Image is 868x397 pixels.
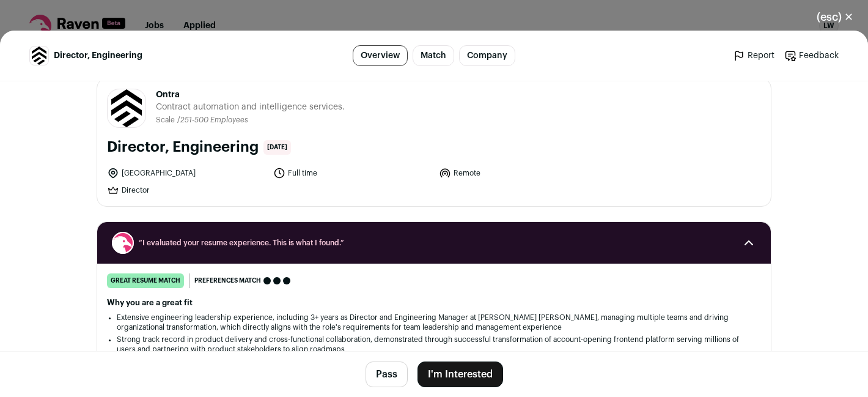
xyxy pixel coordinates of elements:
li: Remote [439,167,598,179]
span: 251-500 Employees [180,116,248,124]
li: Director [107,184,266,196]
span: Director, Engineering [54,50,142,62]
a: Feedback [784,50,839,62]
span: [DATE] [263,140,291,155]
span: Contract automation and intelligence services. [156,101,345,113]
span: Preferences match [194,275,261,287]
span: “I evaluated your resume experience. This is what I found.” [139,238,729,248]
img: 6015f356e55d8b255614d3a84af4ede4ea8d33422b1301048aebb99ac13b185f.png [30,46,48,65]
li: / [177,116,248,125]
li: Strong track record in product delivery and cross-functional collaboration, demonstrated through ... [117,335,751,354]
li: [GEOGRAPHIC_DATA] [107,167,266,179]
img: 6015f356e55d8b255614d3a84af4ede4ea8d33422b1301048aebb99ac13b185f.png [108,89,145,127]
button: I'm Interested [417,362,503,387]
button: Pass [366,362,408,387]
a: Overview [353,45,408,66]
a: Match [413,45,454,66]
li: Extensive engineering leadership experience, including 3+ years as Director and Engineering Manag... [117,313,751,332]
button: Close modal [802,4,868,31]
a: Report [733,50,774,62]
span: Ontra [156,89,345,101]
a: Company [459,45,515,66]
li: Scale [156,116,177,125]
h1: Director, Engineering [107,138,259,157]
li: Full time [273,167,432,179]
div: great resume match [107,273,184,288]
h2: Why you are a great fit [107,298,761,308]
